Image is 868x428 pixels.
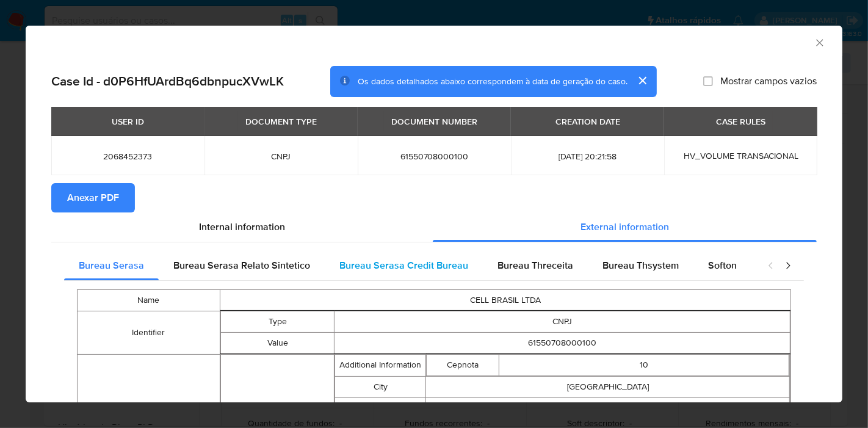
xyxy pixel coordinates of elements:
[220,311,335,332] td: Type
[703,76,713,86] input: Mostrar campos vazios
[335,354,426,376] td: Additional Information
[78,311,220,354] td: Identifier
[219,151,343,162] span: CNPJ
[708,258,737,272] span: Softon
[67,184,119,211] span: Anexar PDF
[426,397,790,419] td: [GEOGRAPHIC_DATA]
[173,258,310,272] span: Bureau Serasa Relato Sintetico
[78,289,220,311] td: Name
[499,354,789,375] td: 10
[526,151,649,162] span: [DATE] 20:21:58
[497,258,573,272] span: Bureau Threceita
[627,66,657,95] button: cerrar
[335,332,790,354] td: 61550708000100
[66,151,190,162] span: 2068452373
[335,311,790,332] td: CNPJ
[51,212,817,242] div: Detailed info
[220,332,335,354] td: Value
[372,151,496,162] span: 61550708000100
[335,397,426,419] td: Street Address
[358,75,627,87] span: Os dados detalhados abaixo correspondem à data de geração do caso.
[548,111,627,132] div: CREATION DATE
[720,75,817,87] span: Mostrar campos vazios
[335,376,426,397] td: City
[709,111,773,132] div: CASE RULES
[339,258,468,272] span: Bureau Serasa Credit Bureau
[384,111,485,132] div: DOCUMENT NUMBER
[51,183,135,212] button: Anexar PDF
[64,251,755,280] div: Detailed external info
[684,150,798,162] span: HV_VOLUME TRANSACIONAL
[79,258,144,272] span: Bureau Serasa
[427,354,499,375] td: Cepnota
[426,376,790,397] td: [GEOGRAPHIC_DATA]
[602,258,679,272] span: Bureau Thsystem
[51,73,284,89] h2: Case Id - d0P6HfUArdBq6dbnpucXVwLK
[814,37,825,48] button: Fechar a janela
[104,111,151,132] div: USER ID
[238,111,324,132] div: DOCUMENT TYPE
[580,220,669,234] span: External information
[26,26,842,402] div: closure-recommendation-modal
[199,220,285,234] span: Internal information
[220,289,790,311] td: CELL BRASIL LTDA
